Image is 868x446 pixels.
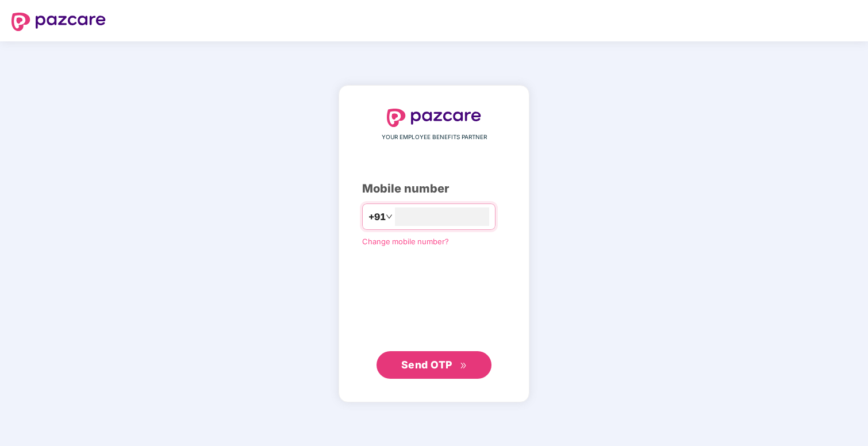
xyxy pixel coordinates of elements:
[401,359,452,371] span: Send OTP
[362,180,506,198] div: Mobile number
[368,210,386,224] span: +91
[362,237,449,246] a: Change mobile number?
[382,133,487,142] span: YOUR EMPLOYEE BENEFITS PARTNER
[460,362,467,370] span: double-right
[387,109,481,127] img: logo
[377,351,491,379] button: Send OTPdouble-right
[11,13,106,31] img: logo
[386,213,393,220] span: down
